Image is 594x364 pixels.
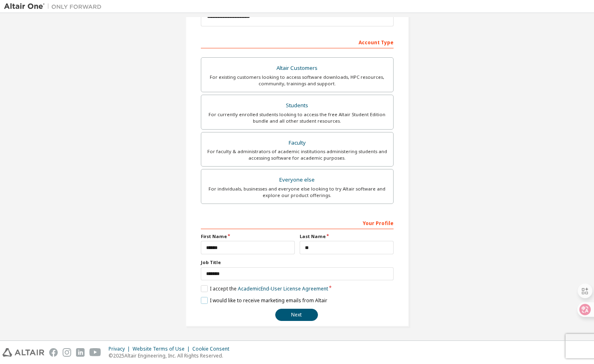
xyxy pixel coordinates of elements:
[238,285,328,292] a: Academic End-User License Agreement
[201,233,295,240] label: First Name
[4,2,106,11] img: Altair One
[63,348,71,357] img: instagram.svg
[192,346,234,352] div: Cookie Consent
[201,259,394,266] label: Job Title
[201,216,394,229] div: Your Profile
[201,35,394,48] div: Account Type
[206,148,388,161] div: For faculty & administrators of academic institutions administering students and accessing softwa...
[109,352,234,359] p: © 2025 Altair Engineering, Inc. All Rights Reserved.
[300,233,394,240] label: Last Name
[109,346,133,352] div: Privacy
[206,100,388,111] div: Students
[206,137,388,149] div: Faculty
[201,285,328,292] label: I accept the
[49,348,58,357] img: facebook.svg
[206,111,388,124] div: For currently enrolled students looking to access the free Altair Student Edition bundle and all ...
[76,348,85,357] img: linkedin.svg
[206,186,388,199] div: For individuals, businesses and everyone else looking to try Altair software and explore our prod...
[206,63,388,74] div: Altair Customers
[89,348,101,357] img: youtube.svg
[2,348,44,357] img: altair_logo.svg
[133,346,192,352] div: Website Terms of Use
[275,309,318,321] button: Next
[206,74,388,87] div: For existing customers looking to access software downloads, HPC resources, community, trainings ...
[201,297,327,304] label: I would like to receive marketing emails from Altair
[206,174,388,186] div: Everyone else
